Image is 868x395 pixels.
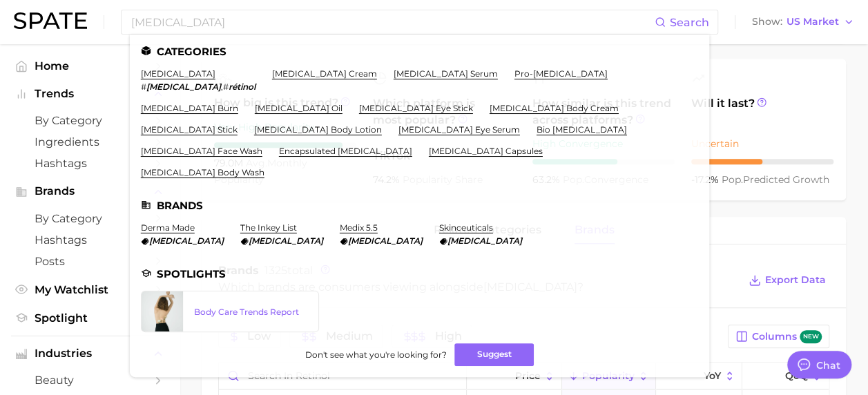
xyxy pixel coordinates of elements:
button: Industries [11,343,168,364]
a: Home [11,55,168,77]
a: by Category [11,208,168,229]
span: Search [670,16,709,29]
span: Trends [35,88,145,100]
a: pro-[MEDICAL_DATA] [514,68,608,79]
a: [MEDICAL_DATA] [141,68,215,79]
em: [MEDICAL_DATA] [149,235,224,246]
a: medix 5.5 [340,222,378,233]
span: Columns [752,330,822,343]
a: [MEDICAL_DATA] body lotion [254,124,382,135]
li: Brands [141,200,698,211]
a: [MEDICAL_DATA] eye stick [359,103,473,113]
a: Hashtags [11,229,168,251]
span: beauty [35,374,145,387]
a: encapsulated [MEDICAL_DATA] [279,146,412,156]
span: Popularity [582,370,635,381]
em: rétinol [229,81,255,92]
a: by Category [11,110,168,131]
span: Hashtags [35,157,145,170]
span: by Category [35,212,145,225]
span: Don't see what you're looking for? [305,349,446,360]
a: [MEDICAL_DATA] body wash [141,167,264,177]
span: new [800,330,822,343]
span: Price [515,370,541,381]
span: US Market [787,18,839,26]
span: predicted growth [722,173,829,186]
span: Show [752,18,782,26]
span: # [141,81,146,92]
em: [MEDICAL_DATA] [348,235,423,246]
button: Suggest [454,343,534,366]
span: by Category [35,114,145,127]
a: Posts [11,251,168,272]
em: [MEDICAL_DATA] [447,235,522,246]
button: Export Data [745,271,829,290]
button: Brands [11,181,168,202]
button: Columnsnew [728,325,829,348]
a: derma made [141,222,195,233]
span: Brands [35,185,145,197]
button: Trends [11,84,168,104]
span: QoQ [785,370,808,381]
span: Home [35,59,145,73]
span: Export Data [765,274,826,286]
span: YoY [704,370,721,381]
input: Search here for a brand, industry, or ingredient [130,10,655,34]
li: Spotlights [141,268,698,280]
a: [MEDICAL_DATA] oil [255,103,343,113]
a: skinceuticals [439,222,493,233]
button: QoQ [742,363,829,389]
a: beauty [11,369,168,391]
span: Hashtags [35,233,145,247]
a: [MEDICAL_DATA] face wash [141,146,262,156]
img: SPATE [14,12,87,29]
a: Ingredients [11,131,168,153]
a: Spotlight [11,307,168,329]
a: [MEDICAL_DATA] cream [272,68,377,79]
em: [MEDICAL_DATA] [146,81,221,92]
div: Uncertain [691,135,833,152]
button: ShowUS Market [749,13,858,31]
div: 5 / 10 [691,159,833,164]
span: Industries [35,347,145,360]
a: [MEDICAL_DATA] capsules [429,146,543,156]
div: Body Care Trends Report [194,307,307,317]
a: [MEDICAL_DATA] body cream [490,103,619,113]
abbr: popularity index [722,173,743,186]
span: # [223,81,229,92]
span: Will it last? [691,95,833,128]
a: bio [MEDICAL_DATA] [537,124,627,135]
span: Spotlight [35,311,145,325]
a: My Watchlist [11,279,168,300]
a: [MEDICAL_DATA] stick [141,124,238,135]
a: [MEDICAL_DATA] serum [394,68,498,79]
div: , [141,81,255,92]
span: Posts [35,255,145,268]
a: [MEDICAL_DATA] burn [141,103,238,113]
a: [MEDICAL_DATA] eye serum [398,124,520,135]
a: Body Care Trends Report [141,291,319,332]
li: Categories [141,46,698,57]
span: My Watchlist [35,283,145,296]
span: Ingredients [35,135,145,148]
em: [MEDICAL_DATA] [249,235,323,246]
a: Hashtags [11,153,168,174]
a: the inkey list [240,222,297,233]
